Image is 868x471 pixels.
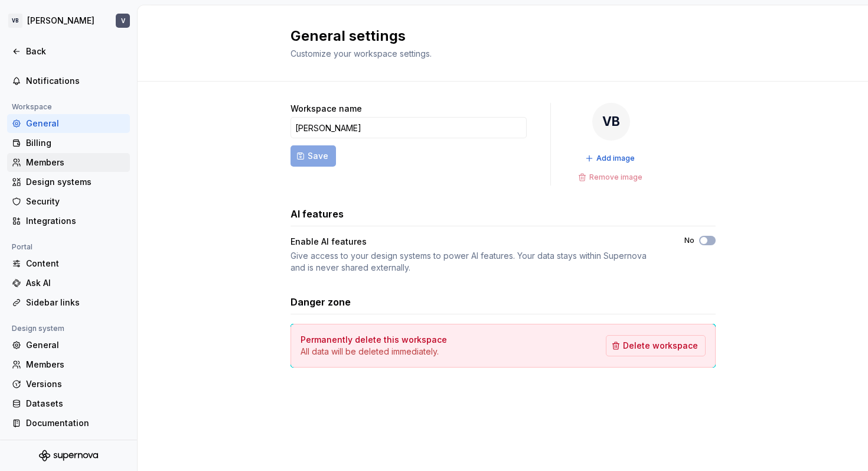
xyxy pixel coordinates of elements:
[27,15,94,27] div: [PERSON_NAME]
[7,153,130,172] a: Members
[26,215,125,227] div: Integrations
[7,134,130,152] a: Billing
[26,339,125,351] div: General
[592,103,630,141] div: VB
[7,212,130,230] a: Integrations
[7,375,130,394] a: Versions
[26,398,125,410] div: Datasets
[7,240,37,254] div: Portal
[26,46,125,57] div: Back
[26,157,125,168] div: Members
[7,254,130,273] a: Content
[291,27,701,46] h2: General settings
[26,378,125,390] div: Versions
[7,192,130,211] a: Security
[7,414,130,433] a: Documentation
[684,236,694,245] label: No
[7,100,57,114] div: Workspace
[26,196,125,207] div: Security
[121,16,125,25] div: V
[26,258,125,269] div: Content
[26,417,125,429] div: Documentation
[26,176,125,188] div: Design systems
[2,8,135,34] button: VB[PERSON_NAME]V
[7,173,130,191] a: Design systems
[39,450,98,462] svg: Supernova Logo
[26,359,125,371] div: Members
[291,207,344,221] h3: AI features
[7,72,130,90] a: Notifications
[606,335,706,356] button: Delete workspace
[26,277,125,289] div: Ask AI
[596,154,635,163] span: Add image
[7,114,130,133] a: General
[7,336,130,355] a: General
[582,150,640,167] button: Add image
[291,103,362,115] label: Workspace name
[26,118,125,129] div: General
[7,42,130,61] a: Back
[26,75,125,87] div: Notifications
[7,355,130,374] a: Members
[291,236,367,248] div: Enable AI features
[301,346,447,358] p: All data will be deleted immediately.
[301,334,447,346] h4: Permanently delete this workspace
[7,321,69,336] div: Design system
[291,250,663,274] div: Give access to your design systems to power AI features. Your data stays within Supernova and is ...
[7,274,130,293] a: Ask AI
[291,48,432,59] span: Customize your workspace settings.
[291,295,351,309] h3: Danger zone
[26,137,125,149] div: Billing
[8,14,22,28] div: VB
[7,293,130,312] a: Sidebar links
[623,340,698,352] span: Delete workspace
[7,394,130,413] a: Datasets
[26,297,125,308] div: Sidebar links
